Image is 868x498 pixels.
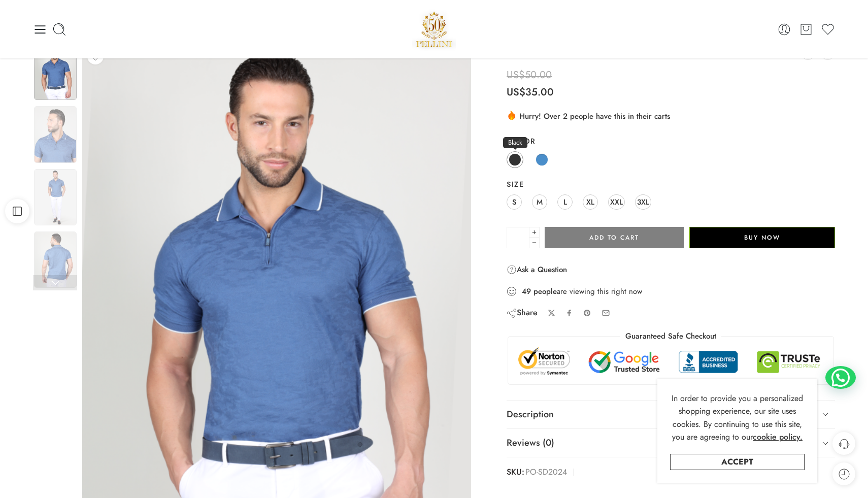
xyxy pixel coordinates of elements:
[620,331,721,342] legend: Guaranteed Safe Checkout
[507,68,525,82] span: US$
[516,347,826,377] img: Trust
[507,43,835,59] h1: CASUAL HALF ZIPPER POLO
[565,309,573,317] a: Share on Facebook
[537,195,543,209] span: M
[507,68,552,82] bdi: 50.00
[583,194,598,210] a: XL
[533,286,557,296] strong: people
[522,286,531,296] strong: 49
[507,151,523,168] a: Black
[799,22,813,37] a: Cart
[507,307,538,318] div: Share
[412,8,456,51] a: Pellini -
[557,194,573,210] a: L
[672,392,803,443] span: In order to provide you a personalized shopping experience, our site uses cookies. By continuing ...
[34,106,77,162] img: P4-4-1.png
[821,22,835,37] a: Wishlist
[507,465,524,480] strong: SKU:
[608,194,625,210] a: XXL
[412,8,456,51] img: Pellini
[512,195,516,209] span: S
[34,169,77,225] img: P4-4-1.png
[507,110,835,122] div: Hurry! Over 2 people have this in their carts
[637,195,649,209] span: 3XL
[548,309,555,317] a: Share on X
[583,309,591,317] a: Pin on Pinterest
[507,286,835,297] div: are viewing this right now
[602,309,610,317] a: Email to your friends
[545,227,684,248] button: Add to cart
[34,44,77,100] img: P4-4-1.png
[635,194,651,210] a: 3XL
[507,179,835,189] label: Size
[507,85,554,99] bdi: 35.00
[507,401,835,429] a: Description
[503,137,527,148] span: Black
[507,263,567,276] a: Ask a Question
[277,303,277,303] div: Loading image
[753,430,803,444] a: cookie policy.
[563,195,567,209] span: L
[689,227,835,248] button: Buy Now
[610,195,623,209] span: XXL
[507,194,522,210] a: S
[532,194,547,210] a: M
[507,227,529,248] input: Product quantity
[507,136,835,146] label: Color
[586,195,594,209] span: XL
[525,465,567,480] span: PO-SD2024
[777,22,791,37] a: Login / Register
[507,85,525,99] span: US$
[34,231,77,288] img: P4-4-1.png
[670,454,805,470] a: Accept
[507,429,835,457] a: Reviews (0)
